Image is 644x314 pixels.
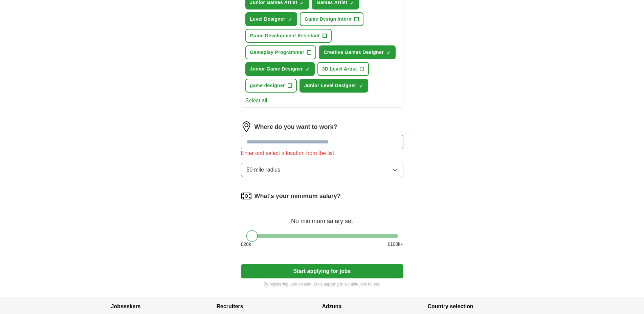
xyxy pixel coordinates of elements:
span: ✓ [300,0,304,6]
span: ✓ [306,67,310,72]
button: Junior Level Designer✓ [299,79,368,93]
div: Enter and select a location from the list [241,149,403,157]
button: game designer [245,79,297,93]
span: ✓ [359,83,363,89]
p: By registering, you consent to us applying to suitable jobs for you [241,281,403,287]
span: 50 mile radius [247,166,281,174]
span: Junior Level Designer [304,82,356,89]
span: £ 100 k+ [387,241,403,248]
span: Creative Games Designer [324,49,384,56]
span: 3D Level Artist [322,65,357,73]
span: Level Designer [250,16,286,23]
button: Creative Games Designer✓ [319,45,396,59]
span: Game Development Assistant [250,32,320,39]
button: Game Development Assistant [245,29,332,43]
span: Junior Game Designer [250,65,303,73]
button: Junior Game Designer✓ [245,62,315,76]
img: salary.png [241,191,252,201]
span: game designer [250,82,285,89]
button: Select all [245,97,267,105]
div: No minimum salary set [241,210,403,226]
button: Level Designer✓ [245,12,297,26]
button: Game Design Intern [300,12,363,26]
span: ✓ [350,0,354,6]
span: Gameplay Programmer [250,49,305,56]
button: Start applying for jobs [241,264,403,278]
button: 3D Level Artist [317,62,369,76]
button: 50 mile radius [241,163,403,177]
span: ✓ [288,17,292,22]
span: £ 20 k [241,241,251,248]
label: What's your minimum salary? [254,192,341,201]
span: Game Design Intern [305,16,352,23]
label: Where do you want to work? [254,122,337,132]
span: ✓ [386,50,391,56]
img: location.png [241,121,252,132]
button: Gameplay Programmer [245,45,316,59]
